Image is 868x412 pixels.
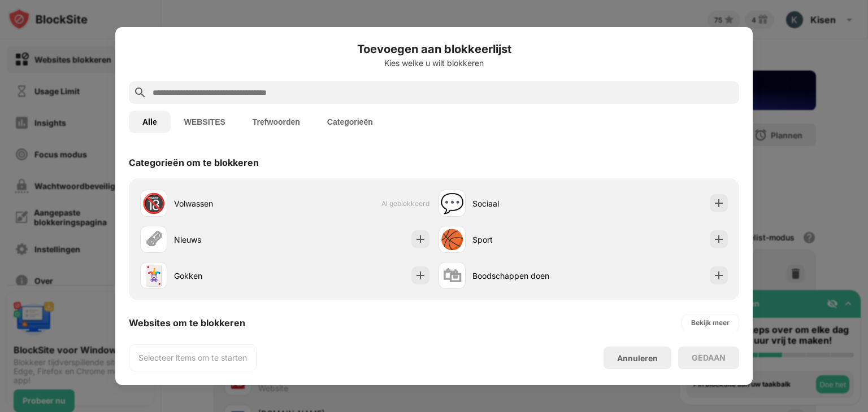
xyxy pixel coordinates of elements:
[144,228,163,251] div: 🗞
[442,264,462,287] div: 🛍
[617,353,658,363] div: Annuleren
[129,41,739,58] h6: Toevoegen aan blokkeerlijst
[381,199,429,208] span: Al geblokkeerd
[129,111,171,133] button: Alle
[472,234,583,246] div: Sport
[133,86,147,99] img: search.svg
[129,317,245,328] div: Websites om te blokkeren
[314,111,387,133] button: Categorieën
[239,111,314,133] button: Trefwoorden
[142,192,166,215] div: 🔞
[174,270,285,282] div: Gokken
[472,270,583,282] div: Boodschappen doen
[440,228,464,251] div: 🏀
[138,352,247,363] div: Selecteer items om te starten
[142,264,166,287] div: 🃏
[171,111,239,133] button: WEBSITES
[129,59,739,68] div: Kies welke u wilt blokkeren
[692,353,726,362] div: GEDAAN
[472,198,583,209] div: Sociaal
[174,198,285,209] div: Volwassen
[691,317,730,328] div: Bekijk meer
[440,192,464,215] div: 💬
[129,157,259,168] div: Categorieën om te blokkeren
[174,234,285,246] div: Nieuws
